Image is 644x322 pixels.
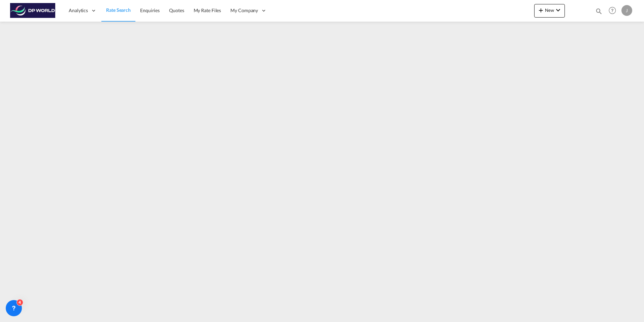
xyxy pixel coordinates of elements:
md-icon: icon-chevron-down [554,6,562,14]
md-icon: icon-magnify [595,7,603,15]
md-icon: icon-plus 400-fg [537,6,545,14]
span: Help [607,5,618,16]
img: c08ca190194411f088ed0f3ba295208c.png [10,3,56,18]
div: J [621,5,632,16]
span: My Rate Files [194,7,221,13]
span: Rate Search [106,7,131,13]
span: Enquiries [140,7,160,13]
div: Help [607,5,621,17]
div: icon-magnify [595,7,603,18]
span: New [537,7,562,13]
span: Quotes [169,7,184,13]
span: My Company [230,7,258,14]
button: icon-plus 400-fgNewicon-chevron-down [534,4,565,18]
span: Analytics [69,7,88,14]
